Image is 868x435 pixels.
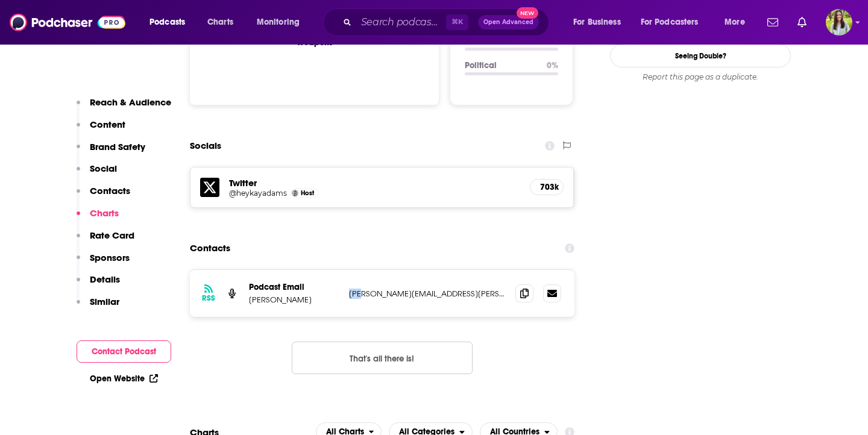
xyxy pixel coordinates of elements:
span: Monitoring [257,14,300,31]
button: Similar [77,296,119,318]
span: For Business [573,14,621,31]
p: Reach & Audience [90,96,171,108]
p: Political [465,60,537,70]
a: Show notifications dropdown [763,12,783,33]
button: Show profile menu [826,9,852,36]
p: Similar [90,296,119,307]
p: Contacts [90,185,130,196]
a: @heykayadams [229,189,287,198]
text: Weapons [297,37,333,48]
button: Contact Podcast [77,340,171,363]
button: Brand Safety [77,141,145,163]
img: Podchaser - Follow, Share and Rate Podcasts [10,11,125,34]
span: Open Advanced [483,19,533,25]
div: Report this page as a duplicate. [610,72,791,82]
button: Reach & Audience [77,96,171,119]
button: Contacts [77,185,130,207]
span: Host [301,189,314,197]
button: open menu [565,13,636,32]
span: Podcasts [149,14,185,31]
p: Details [90,274,120,285]
p: Sponsors [90,252,130,263]
span: Logged in as meaghanyoungblood [826,9,852,36]
img: Kay Adams [292,190,298,196]
button: open menu [248,13,315,32]
button: Details [77,274,120,296]
button: Content [77,119,125,141]
h3: RSS [202,293,215,303]
button: Social [77,163,117,185]
p: Rate Card [90,230,134,241]
a: Open Website [90,374,158,384]
button: open menu [141,13,201,32]
button: Nothing here. [292,342,473,374]
h2: Socials [190,134,221,157]
a: Show notifications dropdown [793,12,811,33]
span: For Podcasters [641,14,699,31]
p: 0 % [547,60,558,70]
p: Brand Safety [90,141,145,152]
p: [PERSON_NAME] [249,295,339,305]
input: Search podcasts, credits, & more... [356,13,446,32]
button: Open AdvancedNew [478,15,539,30]
p: Podcast Email [249,282,339,292]
button: open menu [633,13,716,32]
span: ⌘ K [446,14,468,30]
p: [PERSON_NAME][EMAIL_ADDRESS][PERSON_NAME][DOMAIN_NAME] [349,289,506,299]
button: Sponsors [77,252,130,274]
span: New [517,7,538,19]
a: Seeing Double? [610,44,791,67]
button: open menu [716,13,760,32]
p: Content [90,119,125,130]
img: User Profile [826,9,852,36]
span: More [725,14,745,31]
h5: 703k [540,182,553,192]
h5: Twitter [229,177,520,189]
h2: Contacts [190,237,230,260]
span: Charts [207,14,233,31]
p: Charts [90,207,119,219]
button: Rate Card [77,230,134,252]
p: Social [90,163,117,174]
div: Search podcasts, credits, & more... [335,8,561,36]
button: Charts [77,207,119,230]
a: Charts [200,13,241,32]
